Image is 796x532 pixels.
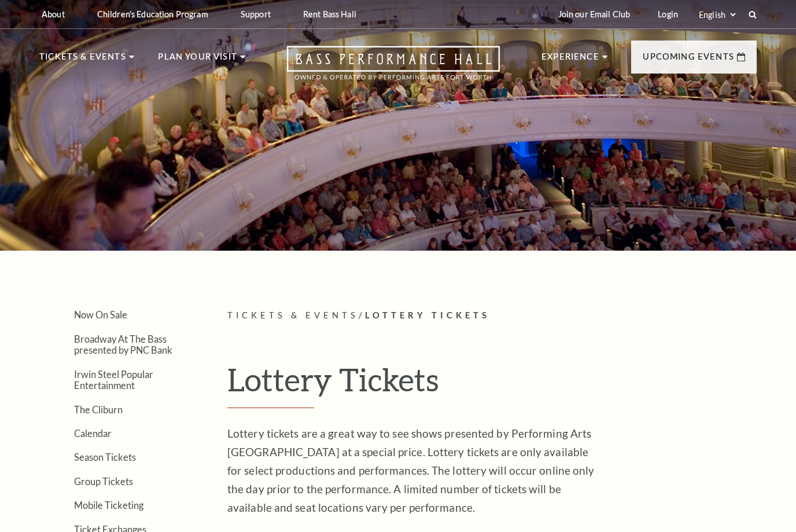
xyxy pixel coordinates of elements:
[227,361,757,408] h1: Lottery Tickets
[227,309,757,323] p: /
[241,9,271,19] p: Support
[74,428,112,439] a: Calendar
[227,424,603,517] p: Lottery tickets are a great way to see shows presented by Performing Arts [GEOGRAPHIC_DATA] at a ...
[158,50,237,71] p: Plan Your Visit
[74,369,153,391] a: Irwin Steel Popular Entertainment
[74,404,123,415] a: The Cliburn
[696,9,738,20] select: Select:
[74,476,133,487] a: Group Tickets
[643,50,734,71] p: Upcoming Events
[227,310,359,320] span: Tickets & Events
[74,452,136,463] a: Season Tickets
[303,9,356,19] p: Rent Bass Hall
[365,310,490,320] span: Lottery Tickets
[97,9,208,19] p: Children's Education Program
[39,50,126,71] p: Tickets & Events
[541,50,599,71] p: Experience
[42,9,65,19] p: About
[74,333,172,355] a: Broadway At The Bass presented by PNC Bank
[74,500,143,511] a: Mobile Ticketing
[74,309,127,320] a: Now On Sale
